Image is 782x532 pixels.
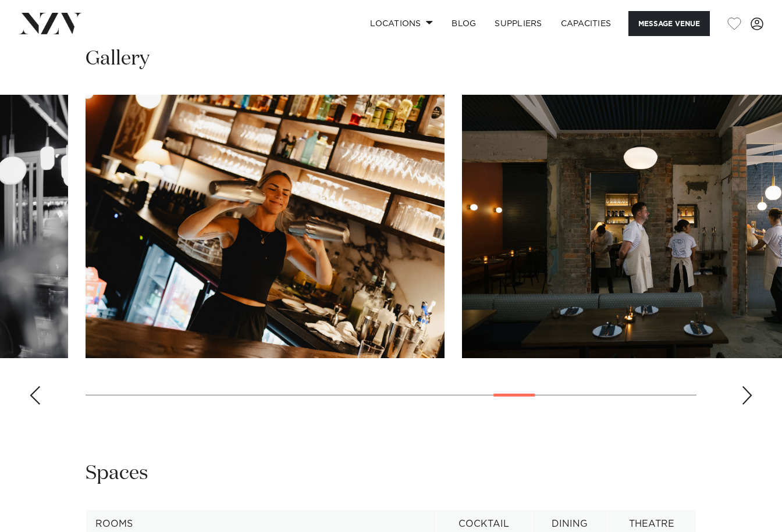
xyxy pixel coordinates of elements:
a: Capacities [552,11,621,36]
h2: Spaces [86,460,148,487]
swiper-slide: 17 / 24 [86,95,445,358]
a: BLOG [442,11,485,36]
a: Locations [361,11,442,36]
img: Bartender shaking cocktails at Daphnes [86,95,445,358]
button: Message Venue [628,11,710,36]
img: nzv-logo.png [19,13,82,34]
h2: Gallery [86,46,150,72]
a: SUPPLIERS [485,11,551,36]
